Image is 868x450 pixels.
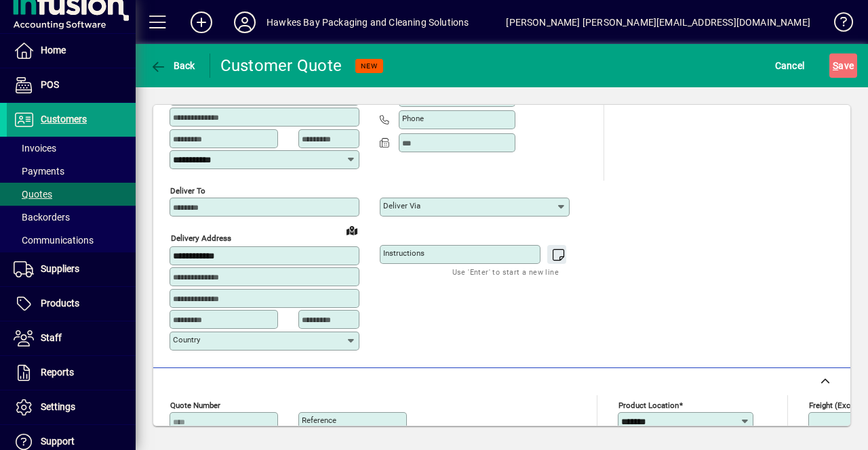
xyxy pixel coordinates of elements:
span: Home [41,45,66,55]
span: ave [833,55,854,76]
a: Suppliers [7,252,136,286]
app-page-header-button: Back [136,53,210,78]
mat-label: Country [173,335,200,344]
span: Customers [41,114,87,125]
span: POS [41,79,59,90]
span: Staff [41,332,62,343]
a: Home [7,34,136,68]
span: Invoices [14,143,56,154]
a: Products [7,287,136,321]
mat-label: Reference [302,415,336,425]
a: Knowledge Base [824,3,851,47]
a: Invoices [7,137,136,160]
button: Back [146,53,199,78]
span: Payments [14,166,64,177]
mat-label: Quote number [170,401,220,410]
mat-label: Instructions [383,248,425,258]
button: Profile [223,10,267,35]
div: Customer Quote [220,55,342,76]
mat-label: Deliver To [170,185,205,195]
a: View on map [341,219,363,241]
a: Communications [7,229,136,252]
a: Settings [7,390,136,424]
button: Add [180,10,223,35]
a: Payments [7,160,136,183]
button: Save [829,53,857,78]
span: NEW [361,62,378,70]
mat-label: Product location [618,401,679,410]
span: S [833,60,838,71]
span: Products [41,298,79,309]
span: Backorders [14,212,70,223]
span: Support [41,436,75,447]
mat-hint: Use 'Enter' to start a new line [452,264,559,279]
span: Quotes [14,189,52,200]
div: [PERSON_NAME] [PERSON_NAME][EMAIL_ADDRESS][DOMAIN_NAME] [506,12,810,33]
a: Quotes [7,183,136,206]
mat-label: Phone [402,114,424,123]
span: Reports [41,367,74,378]
span: Back [150,60,195,71]
button: Cancel [772,53,808,78]
a: Reports [7,356,136,390]
a: Staff [7,321,136,355]
a: Backorders [7,206,136,229]
span: Suppliers [41,263,79,274]
span: Communications [14,235,94,246]
a: POS [7,68,136,102]
span: Cancel [775,55,805,76]
mat-label: Deliver via [383,201,420,210]
span: Settings [41,401,75,412]
div: Hawkes Bay Packaging and Cleaning Solutions [267,12,469,33]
